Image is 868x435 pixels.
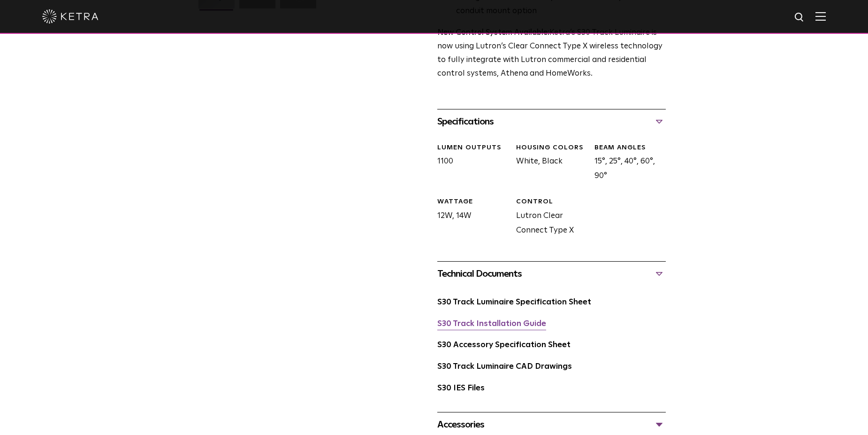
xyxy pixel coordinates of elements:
div: 15°, 25°, 40°, 60°, 90° [587,143,666,184]
img: search icon [794,12,806,23]
a: S30 Track Luminaire Specification Sheet [437,298,591,306]
div: 1100 [430,143,509,184]
a: S30 Track Luminaire CAD Drawings [437,363,572,371]
div: Accessories [437,417,666,432]
img: ketra-logo-2019-white [42,9,99,23]
div: Technical Documents [437,266,666,281]
a: S30 Track Installation Guide [437,320,546,328]
a: S30 IES Files [437,384,485,392]
div: WATTAGE [437,197,509,207]
div: LUMEN OUTPUTS [437,143,509,153]
div: CONTROL [516,197,587,207]
div: HOUSING COLORS [516,143,587,153]
a: S30 Accessory Specification Sheet [437,341,571,349]
p: Ketra’s S30 Track Luminaire is now using Lutron’s Clear Connect Type X wireless technology to ful... [437,26,666,81]
div: BEAM ANGLES [594,143,666,153]
div: White, Black [509,143,587,184]
div: Lutron Clear Connect Type X [509,197,587,238]
img: Hamburger%20Nav.svg [815,12,826,21]
div: Specifications [437,114,666,129]
div: 12W, 14W [430,197,509,238]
